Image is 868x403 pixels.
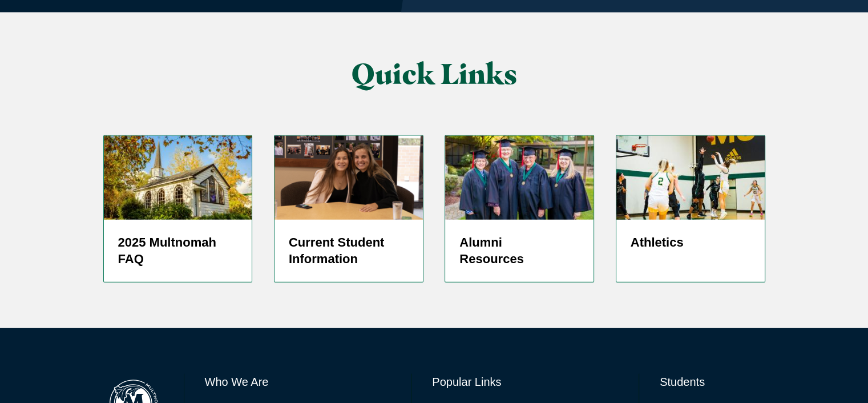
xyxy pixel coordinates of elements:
[445,135,594,283] a: 50 Year Alumni 2019 Alumni Resources
[104,136,252,219] img: Prayer Chapel in Fall
[274,136,423,219] img: screenshot-2024-05-27-at-1.37.12-pm
[660,374,765,390] h6: Students
[118,234,238,268] h5: 2025 Multnomah FAQ
[459,234,579,268] h5: Alumni Resources
[274,135,423,283] a: screenshot-2024-05-27-at-1.37.12-pm Current Student Information
[289,234,409,268] h5: Current Student Information
[103,135,253,283] a: Prayer Chapel in Fall 2025 Multnomah FAQ
[432,374,618,390] h6: Popular Links
[205,374,391,390] h6: Who We Are
[616,136,765,219] img: WBBALL_WEB
[217,58,651,90] h2: Quick Links
[616,135,765,283] a: Women's Basketball player shooting jump shot Athletics
[445,136,594,219] img: 50 Year Alumni 2019
[631,234,750,251] h5: Athletics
